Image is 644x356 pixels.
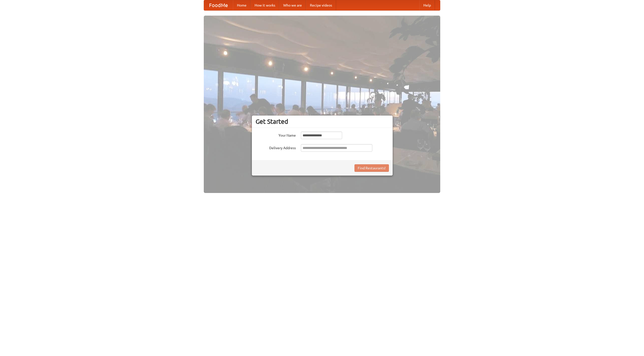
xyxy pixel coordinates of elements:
a: How it works [251,0,279,10]
a: Who we are [279,0,306,10]
a: Help [419,0,435,10]
label: Delivery Address [256,144,296,150]
h3: Get Started [256,118,389,125]
a: FoodMe [204,0,233,10]
button: Find Restaurants! [354,164,389,172]
a: Home [233,0,251,10]
label: Your Name [256,132,296,138]
a: Recipe videos [306,0,336,10]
